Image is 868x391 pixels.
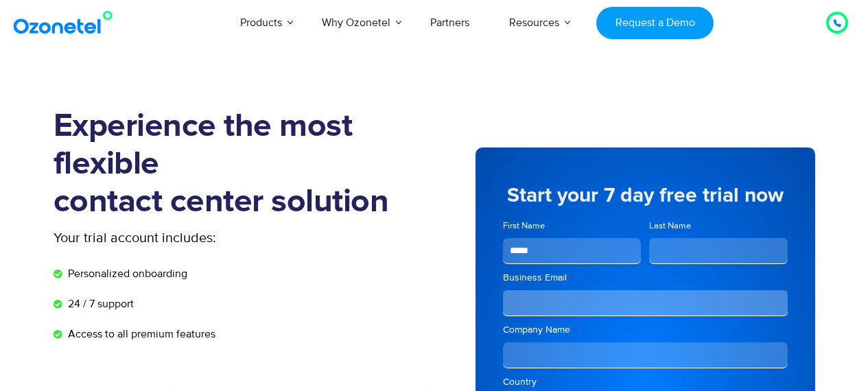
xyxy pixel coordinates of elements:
[54,108,434,221] h1: Experience the most flexible contact center solution
[503,375,788,389] label: Country
[64,265,187,282] span: Personalized onboarding
[649,220,788,233] label: Last Name
[54,228,331,248] p: Your trial account includes:
[503,271,788,285] label: Business Email
[503,323,788,337] label: Company Name
[503,185,788,206] h5: Start your 7 day free trial now
[596,7,714,39] a: Request a Demo
[64,296,134,312] span: 24 / 7 support
[64,326,215,342] span: Access to all premium features
[503,220,642,233] label: First Name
